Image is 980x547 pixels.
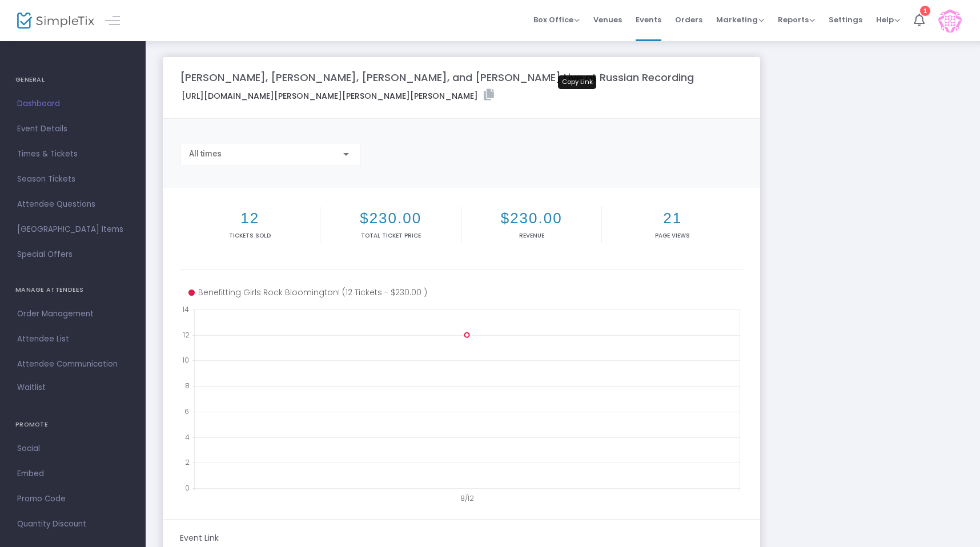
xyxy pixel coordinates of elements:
[778,14,815,25] span: Reports
[182,89,494,102] label: [URL][DOMAIN_NAME][PERSON_NAME][PERSON_NAME][PERSON_NAME]
[604,231,740,240] p: Page Views
[17,247,128,262] span: Special Offers
[460,493,474,503] text: 8/12
[15,413,130,436] h4: PROMOTE
[876,14,900,25] span: Help
[464,231,599,240] p: Revenue
[17,466,128,481] span: Embed
[182,355,189,365] text: 10
[17,96,128,111] span: Dashboard
[17,357,128,372] span: Attendee Communication
[675,5,702,34] span: Orders
[17,222,128,237] span: [GEOGRAPHIC_DATA] Items
[636,5,661,34] span: Events
[920,6,930,16] div: 1
[185,381,190,391] text: 8
[185,457,190,467] text: 2
[180,532,219,544] m-panel-subtitle: Event Link
[182,210,318,227] h2: 12
[184,406,189,416] text: 6
[189,149,222,158] span: All times
[17,122,128,136] span: Event Details
[604,210,740,227] h2: 21
[533,14,580,25] span: Box Office
[323,231,458,240] p: Total Ticket Price
[17,147,128,162] span: Times & Tickets
[17,441,128,456] span: Social
[17,307,128,321] span: Order Management
[716,14,764,25] span: Marketing
[323,210,458,227] h2: $230.00
[593,5,622,34] span: Venues
[558,75,596,89] div: Copy Link
[17,172,128,187] span: Season Tickets
[185,483,190,493] text: 0
[17,517,128,532] span: Quantity Discount
[17,197,128,212] span: Attendee Questions
[183,329,190,339] text: 12
[464,210,599,227] h2: $230.00
[180,70,694,85] m-panel-title: [PERSON_NAME], [PERSON_NAME], [PERSON_NAME], and [PERSON_NAME] Live at Russian Recording
[17,332,128,347] span: Attendee List
[829,5,862,34] span: Settings
[17,492,128,506] span: Promo Code
[15,279,130,301] h4: MANAGE ATTENDEES
[185,432,190,441] text: 4
[182,304,189,314] text: 14
[15,69,130,91] h4: GENERAL
[17,382,46,393] span: Waitlist
[182,231,318,240] p: Tickets sold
